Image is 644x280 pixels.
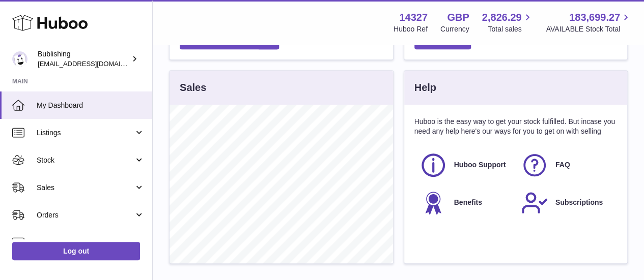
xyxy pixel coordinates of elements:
[37,101,145,110] span: My Dashboard
[38,49,129,69] div: Bublishing
[488,24,533,34] span: Total sales
[555,160,570,170] span: FAQ
[454,198,482,207] span: Benefits
[447,11,469,24] strong: GBP
[37,238,145,247] span: Usage
[482,11,534,34] a: 2,826.29 Total sales
[419,151,511,179] a: Huboo Support
[569,11,620,24] span: 183,699.27
[440,24,469,34] div: Currency
[37,183,134,193] span: Sales
[521,189,612,216] a: Subscriptions
[180,81,206,95] h3: Sales
[399,11,428,24] strong: 14327
[414,81,436,95] h3: Help
[521,151,612,179] a: FAQ
[37,210,134,220] span: Orders
[546,24,632,34] span: AVAILABLE Stock Total
[555,198,603,207] span: Subscriptions
[12,51,27,67] img: internalAdmin-14327@internal.huboo.com
[38,59,150,68] span: [EMAIL_ADDRESS][DOMAIN_NAME]
[37,128,134,138] span: Listings
[419,189,511,216] a: Benefits
[12,242,140,260] a: Log out
[414,117,618,136] p: Huboo is the easy way to get your stock fulfilled. But incase you need any help here's our ways f...
[394,24,428,34] div: Huboo Ref
[482,11,522,24] span: 2,826.29
[454,160,506,170] span: Huboo Support
[37,155,134,165] span: Stock
[546,11,632,34] a: 183,699.27 AVAILABLE Stock Total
